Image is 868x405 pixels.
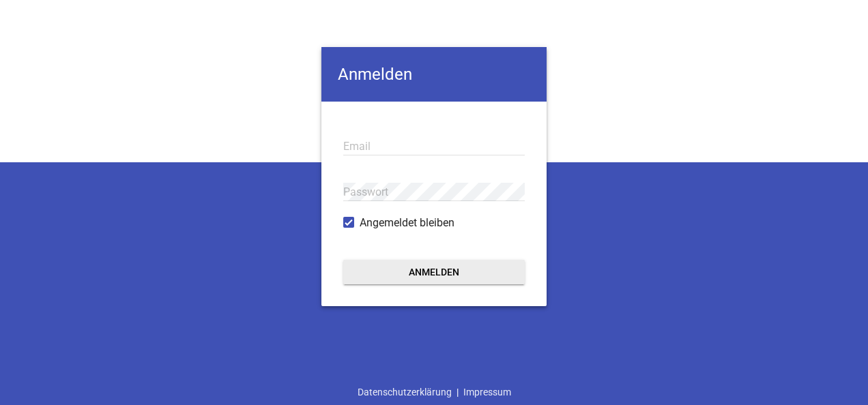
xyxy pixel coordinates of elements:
a: Impressum [459,379,516,405]
span: Angemeldet bleiben [360,215,454,231]
button: Anmelden [343,260,525,284]
a: Datenschutzerklärung [353,379,457,405]
div: | [353,379,516,405]
h4: Anmelden [321,47,547,102]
